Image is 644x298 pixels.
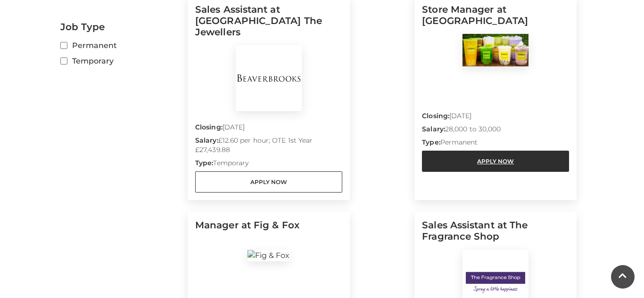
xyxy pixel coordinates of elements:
[195,219,342,250] h5: Manager at Fig & Fox
[422,124,569,137] p: 28,000 to 30,000
[195,136,218,145] strong: Salary:
[60,40,181,51] label: Permanent
[60,21,181,32] h2: Job Type
[422,138,440,146] strong: Type:
[195,159,213,167] strong: Type:
[422,4,569,34] h5: Store Manager at [GEOGRAPHIC_DATA]
[422,125,445,133] strong: Salary:
[422,151,569,172] a: Apply Now
[462,34,528,66] img: Bubble Citea
[195,4,342,45] h5: Sales Assistant at [GEOGRAPHIC_DATA] The Jewellers
[195,136,342,158] p: £12.60 per hour; OTE 1st Year £27,439.88
[248,250,289,261] img: Fig & Fox
[195,123,223,131] strong: Closing:
[422,137,569,151] p: Permanent
[195,171,342,193] a: Apply Now
[236,45,302,111] img: BeaverBrooks The Jewellers
[422,219,569,250] h5: Sales Assistant at The Fragrance Shop
[422,111,569,124] p: [DATE]
[195,122,342,136] p: [DATE]
[422,112,449,120] strong: Closing:
[60,55,181,67] label: Temporary
[195,158,342,171] p: Temporary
